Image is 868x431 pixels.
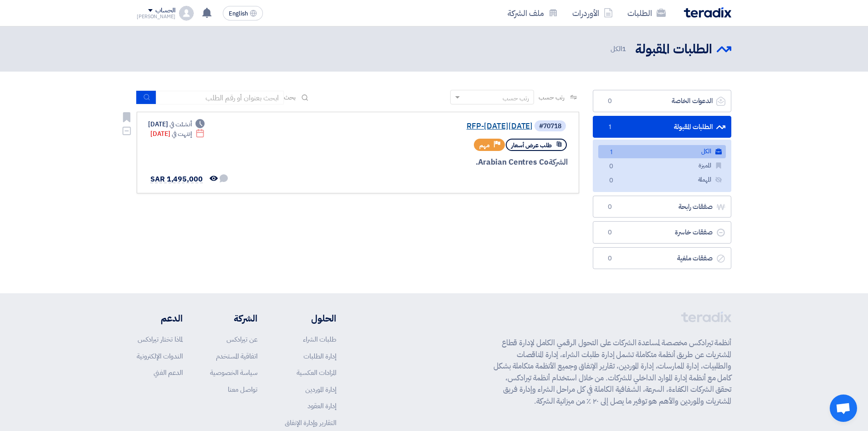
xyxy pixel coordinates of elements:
li: الحلول [285,312,336,325]
a: الطلبات المقبولة1 [593,116,731,138]
div: [DATE] [148,119,205,129]
span: 1 [604,123,615,132]
a: الطلبات [620,2,673,24]
a: الندوات الإلكترونية [137,351,183,361]
img: Teradix logo [684,7,731,18]
li: الدعم [137,312,183,325]
a: عن تيرادكس [226,334,257,344]
a: الأوردرات [565,2,620,24]
span: أنشئت في [169,119,191,129]
a: إدارة العقود [308,401,336,411]
a: الدعم الفني [154,368,183,378]
h2: الطلبات المقبولة [635,41,712,58]
div: [DATE] [150,129,205,139]
a: المهملة [598,173,726,187]
a: RFP-[DATE][DATE] [350,122,533,130]
span: 1 [622,44,626,54]
div: #70718 [539,123,561,130]
a: إدارة الموردين [305,384,336,395]
span: 0 [604,203,615,212]
a: طلبات الشراء [303,334,336,344]
span: طلب عرض أسعار [511,141,552,150]
span: الكل [611,44,628,54]
button: English [223,6,263,21]
span: رتب حسب [539,93,565,102]
span: 0 [604,254,615,263]
div: رتب حسب [503,93,529,103]
a: صفقات خاسرة0 [593,221,731,244]
span: بحث [284,93,296,102]
li: الشركة [210,312,257,325]
span: إنتهت في [172,129,191,139]
a: المميزة [598,159,726,172]
p: أنظمة تيرادكس مخصصة لمساعدة الشركات على التحول الرقمي الكامل لإدارة قطاع المشتريات عن طريق أنظمة ... [493,337,731,407]
span: English [229,10,248,17]
span: 0 [606,176,616,186]
div: الحساب [155,7,175,15]
a: إدارة الطلبات [303,351,336,361]
span: مهم [479,141,490,150]
span: الشركة [549,156,568,168]
a: المزادات العكسية [297,368,336,378]
span: 1 [606,148,616,157]
div: [PERSON_NAME] [137,14,175,19]
a: الدعوات الخاصة0 [593,90,731,112]
a: صفقات ملغية0 [593,247,731,270]
a: تواصل معنا [228,384,257,395]
span: 0 [604,228,615,237]
span: 0 [606,162,616,171]
a: اتفاقية المستخدم [216,351,257,361]
span: SAR 1,495,000 [150,174,203,185]
a: Open chat [830,395,857,422]
img: profile_test.png [179,6,194,21]
div: Arabian Centres Co. [349,156,568,168]
input: ابحث بعنوان أو رقم الطلب [156,91,284,104]
span: 0 [604,97,615,106]
a: صفقات رابحة0 [593,196,731,218]
a: سياسة الخصوصية [210,368,257,378]
a: ملف الشركة [500,2,565,24]
a: لماذا تختار تيرادكس [138,334,183,344]
a: الكل [598,145,726,158]
a: التقارير وإدارة الإنفاق [285,418,336,428]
